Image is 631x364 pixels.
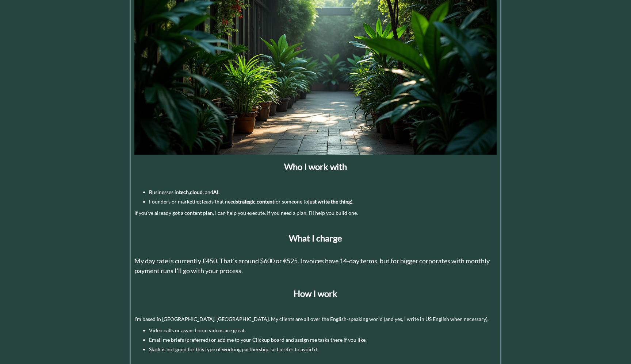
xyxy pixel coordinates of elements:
[134,315,497,323] p: I'm based in [GEOGRAPHIC_DATA], [GEOGRAPHIC_DATA]. My clients are all over the English-speaking w...
[236,198,274,205] strong: strategic content
[179,189,189,195] strong: tech
[134,257,490,275] span: My day rate is currently £450. That's around $600 or €525. Invoices have 14-day terms, but for bi...
[284,161,347,172] strong: Who I work with
[289,233,342,243] strong: What I charge
[149,326,497,334] li: Video calls or async Loom videos are great.
[149,188,497,196] li: Businesses in , , and .
[294,288,337,299] strong: How I work
[134,209,497,217] p: If you’ve already got a content plan, I can help you execute. If you need a plan, I’ll help you b...
[149,345,497,353] li: Slack is not good for this type of working partnership, so I prefer to avoid it.
[149,198,497,205] li: Founders or marketing leads that need (or someone to ).
[213,189,218,195] strong: AI
[149,336,497,344] li: Email me briefs (preferred) or add me to your Clickup board and assign me tasks there if you like.
[308,198,351,205] strong: just write the thing
[190,189,203,195] strong: cloud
